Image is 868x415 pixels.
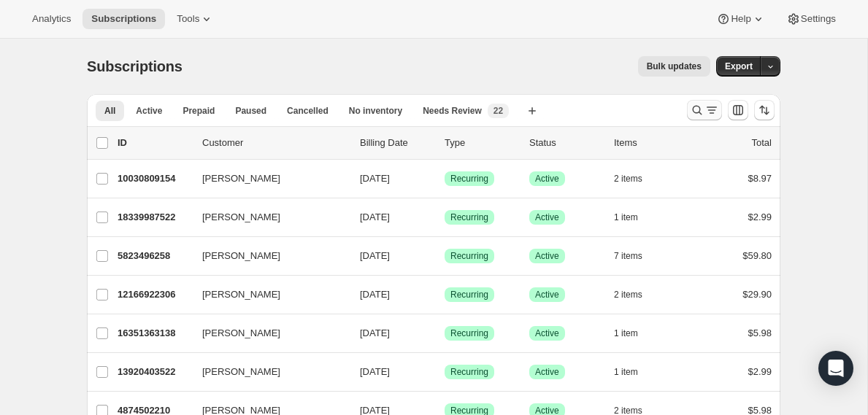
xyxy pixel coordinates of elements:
[535,289,559,300] span: Active
[614,362,654,382] button: 1 item
[535,173,559,185] span: Active
[202,136,348,150] p: Customer
[87,58,183,74] span: Subscriptions
[118,365,191,379] p: 13920403522
[450,250,488,262] span: Recurring
[742,289,772,300] span: $29.90
[818,351,853,386] div: Open Intercom Messenger
[754,100,775,120] button: Sort the results
[535,366,559,378] span: Active
[360,366,390,377] span: [DATE]
[647,61,702,72] span: Bulk updates
[360,289,390,300] span: [DATE]
[687,100,722,120] button: Search and filter results
[360,212,390,222] span: [DATE]
[725,61,753,72] span: Export
[450,366,488,378] span: Recurring
[731,13,750,25] span: Help
[360,250,390,261] span: [DATE]
[91,13,156,25] span: Subscriptions
[193,167,339,190] button: [PERSON_NAME]
[535,327,559,339] span: Active
[193,244,339,268] button: [PERSON_NAME]
[614,246,658,266] button: 7 items
[614,289,642,300] span: 2 items
[118,323,772,344] div: 16351363138[PERSON_NAME][DATE]SuccessRecurringSuccessActive1 item$5.98
[235,105,266,117] span: Paused
[23,9,80,29] button: Analytics
[493,105,503,117] span: 22
[202,249,280,263] span: [PERSON_NAME]
[521,101,544,121] button: Create new view
[777,9,845,29] button: Settings
[104,105,115,117] span: All
[118,362,772,382] div: 13920403522[PERSON_NAME][DATE]SuccessRecurringSuccessActive1 item$2.99
[118,207,772,228] div: 18339987522[PERSON_NAME][DATE]SuccessRecurringSuccessActive1 item$2.99
[360,136,433,150] p: Billing Date
[202,171,280,186] span: [PERSON_NAME]
[707,9,774,29] button: Help
[193,206,339,229] button: [PERSON_NAME]
[450,327,488,339] span: Recurring
[202,365,280,379] span: [PERSON_NAME]
[614,327,638,339] span: 1 item
[118,171,191,186] p: 10030809154
[445,136,518,150] div: Type
[118,168,772,189] div: 10030809154[PERSON_NAME][DATE]SuccessRecurringSuccessActive2 items$8.97
[614,173,642,185] span: 2 items
[450,173,488,185] span: Recurring
[136,105,162,117] span: Active
[118,210,191,225] p: 18339987522
[82,9,165,29] button: Subscriptions
[614,212,638,223] span: 1 item
[535,212,559,223] span: Active
[202,326,280,341] span: [PERSON_NAME]
[193,322,339,345] button: [PERSON_NAME]
[529,136,602,150] p: Status
[118,246,772,266] div: 5823496258[PERSON_NAME][DATE]SuccessRecurringSuccessActive7 items$59.80
[360,327,390,338] span: [DATE]
[614,284,658,305] button: 2 items
[728,100,748,120] button: Customize table column order and visibility
[118,136,191,150] p: ID
[801,13,836,25] span: Settings
[535,250,559,262] span: Active
[614,168,658,189] button: 2 items
[349,105,402,117] span: No inventory
[614,207,654,228] button: 1 item
[748,212,772,222] span: $2.99
[193,283,339,306] button: [PERSON_NAME]
[202,210,280,225] span: [PERSON_NAME]
[202,287,280,302] span: [PERSON_NAME]
[742,250,772,261] span: $59.80
[450,289,488,300] span: Recurring
[118,136,772,150] div: IDCustomerBilling DateTypeStatusItemsTotal
[716,56,761,77] button: Export
[118,284,772,305] div: 12166922306[PERSON_NAME][DATE]SuccessRecurringSuccessActive2 items$29.90
[193,360,339,384] button: [PERSON_NAME]
[118,326,191,341] p: 16351363138
[752,136,772,150] p: Total
[614,366,638,378] span: 1 item
[32,13,71,25] span: Analytics
[118,249,191,263] p: 5823496258
[748,173,772,184] span: $8.97
[748,327,772,338] span: $5.98
[183,105,215,117] span: Prepaid
[168,9,223,29] button: Tools
[614,323,654,344] button: 1 item
[748,366,772,377] span: $2.99
[118,287,191,302] p: 12166922306
[287,105,329,117] span: Cancelled
[614,250,642,262] span: 7 items
[360,173,390,184] span: [DATE]
[177,13,199,25] span: Tools
[638,56,710,77] button: Bulk updates
[423,105,482,117] span: Needs Review
[450,212,488,223] span: Recurring
[614,136,687,150] div: Items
